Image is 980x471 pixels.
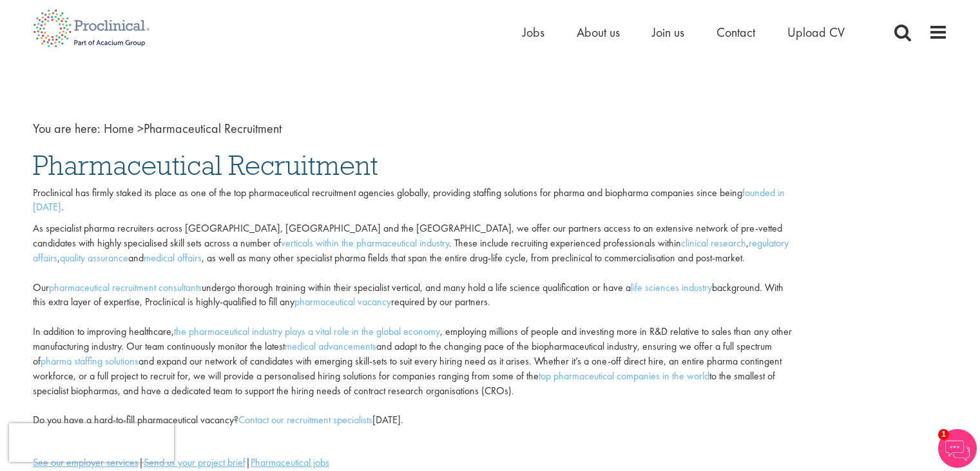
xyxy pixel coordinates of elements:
[238,413,372,426] a: Contact our recruitment specialists
[33,148,378,183] span: Pharmaceutical Recruitment
[33,221,792,428] p: As specialist pharma recruiters across [GEOGRAPHIC_DATA], [GEOGRAPHIC_DATA] and the [GEOGRAPHIC_D...
[41,354,139,368] a: pharma staffing solutions
[60,251,128,265] a: quality assurance
[787,24,845,41] a: Upload CV
[938,429,977,468] img: Chatbot
[9,423,174,462] iframe: reCAPTCHA
[33,120,101,137] span: You are here:
[577,24,620,41] a: About us
[652,24,684,41] a: Join us
[251,456,329,469] a: Pharmaceutical jobs
[104,120,282,137] span: Pharmaceutical Recruitment
[716,24,755,41] a: Contact
[144,251,202,265] a: medical affairs
[33,186,785,214] a: founded in [DATE]
[523,24,544,41] a: Jobs
[631,281,712,294] a: life sciences industry
[285,339,376,353] a: medical advancements
[33,236,789,265] a: regulatory affairs
[281,236,449,250] a: verticals within the pharmaceutical industry
[33,186,792,215] p: Proclinical has firmly staked its place as one of the top pharmaceutical recruitment agencies glo...
[539,369,709,383] a: top pharmaceutical companies in the world
[938,429,949,440] span: 1
[174,325,440,338] a: the pharmaceutical industry plays a vital role in the global economy
[137,120,144,137] span: >
[104,120,134,137] a: breadcrumb link to Home
[49,281,202,294] a: pharmaceutical recruitment consultants
[33,456,139,469] a: See our employer services
[33,456,792,470] div: | |
[294,295,391,308] a: pharmaceutical vacancy
[681,236,746,250] a: clinical research
[144,456,245,469] a: Send us your project brief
